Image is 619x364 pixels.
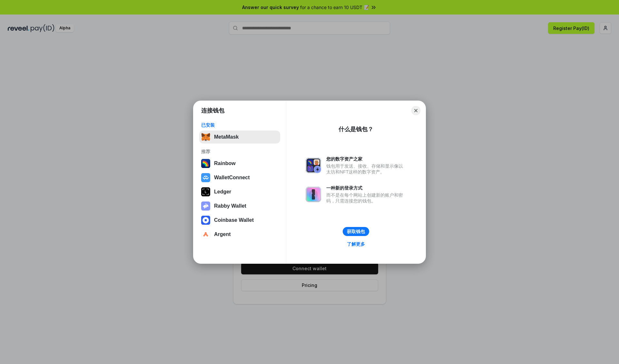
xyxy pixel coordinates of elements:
[214,189,231,195] div: Ledger
[201,173,210,182] img: svg+xml,%3Csvg%20width%3D%2228%22%20height%3D%2228%22%20viewBox%3D%220%200%2028%2028%22%20fill%3D...
[339,125,373,133] div: 什么是钱包？
[306,187,321,202] img: svg+xml,%3Csvg%20xmlns%3D%22http%3A%2F%2Fwww.w3.org%2F2000%2Fsvg%22%20fill%3D%22none%22%20viewBox...
[214,231,231,237] div: Argent
[201,216,210,225] img: svg+xml,%3Csvg%20width%3D%2228%22%20height%3D%2228%22%20viewBox%3D%220%200%2028%2028%22%20fill%3D...
[214,161,236,166] div: Rainbow
[199,214,280,227] button: Coinbase Wallet
[201,202,210,211] img: svg+xml,%3Csvg%20xmlns%3D%22http%3A%2F%2Fwww.w3.org%2F2000%2Fsvg%22%20fill%3D%22none%22%20viewBox...
[326,192,406,204] div: 而不是在每个网站上创建新的账户和密码，只需连接您的钱包。
[201,159,210,168] img: svg+xml,%3Csvg%20width%3D%22120%22%20height%3D%22120%22%20viewBox%3D%220%200%20120%20120%22%20fil...
[214,134,239,140] div: MetaMask
[347,241,365,247] div: 了解更多
[306,158,321,173] img: svg+xml,%3Csvg%20xmlns%3D%22http%3A%2F%2Fwww.w3.org%2F2000%2Fsvg%22%20fill%3D%22none%22%20viewBox...
[326,156,406,162] div: 您的数字资产之家
[326,163,406,175] div: 钱包用于发送、接收、存储和显示像以太坊和NFT这样的数字资产。
[343,240,369,248] a: 了解更多
[199,185,280,198] button: Ledger
[326,185,406,191] div: 一种新的登录方式
[199,157,280,170] button: Rainbow
[214,203,246,209] div: Rabby Wallet
[199,171,280,184] button: WalletConnect
[411,106,420,115] button: Close
[201,149,278,154] div: 推荐
[201,122,278,128] div: 已安装
[201,230,210,239] img: svg+xml,%3Csvg%20width%3D%2228%22%20height%3D%2228%22%20viewBox%3D%220%200%2028%2028%22%20fill%3D...
[199,228,280,241] button: Argent
[347,229,365,234] div: 获取钱包
[201,187,210,196] img: svg+xml,%3Csvg%20xmlns%3D%22http%3A%2F%2Fwww.w3.org%2F2000%2Fsvg%22%20width%3D%2228%22%20height%3...
[343,227,369,236] button: 获取钱包
[201,133,210,142] img: svg+xml,%3Csvg%20fill%3D%22none%22%20height%3D%2233%22%20viewBox%3D%220%200%2035%2033%22%20width%...
[214,217,254,223] div: Coinbase Wallet
[199,200,280,212] button: Rabby Wallet
[199,131,280,143] button: MetaMask
[201,107,224,114] h1: 连接钱包
[214,175,250,181] div: WalletConnect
